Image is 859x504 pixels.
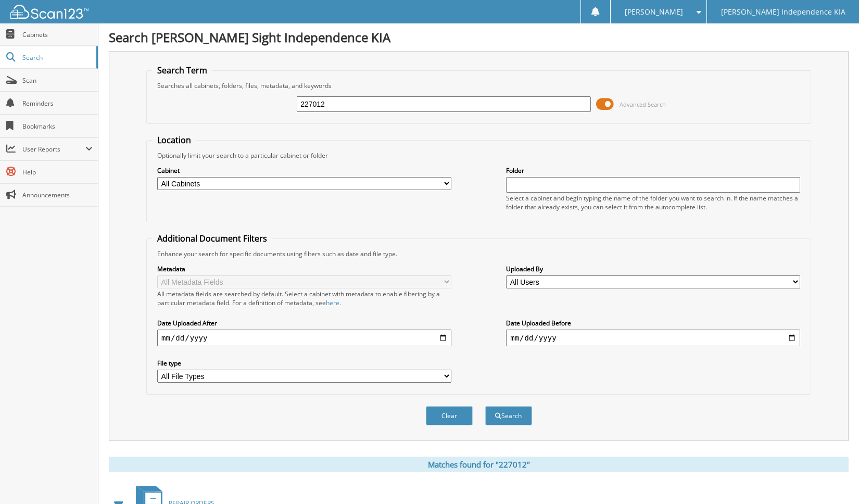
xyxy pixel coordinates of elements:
legend: Location [152,134,196,146]
div: Matches found for "227012" [109,457,849,472]
legend: Additional Document Filters [152,233,272,244]
span: Help [22,168,93,177]
span: Advanced Search [620,100,666,108]
a: here [326,298,339,307]
label: Metadata [157,264,451,273]
label: Uploaded By [506,264,800,273]
span: Bookmarks [22,122,93,131]
label: Folder [506,166,800,175]
label: Date Uploaded After [157,319,451,327]
button: Clear [426,406,473,425]
span: Reminders [22,99,93,108]
input: end [506,330,800,346]
button: Search [485,406,532,425]
span: Announcements [22,191,93,199]
legend: Search Term [152,65,212,76]
div: All metadata fields are searched by default. Select a cabinet with metadata to enable filtering b... [157,289,451,307]
input: start [157,330,451,346]
div: Enhance your search for specific documents using filters such as date and file type. [152,249,805,258]
span: [PERSON_NAME] [625,9,683,15]
span: [PERSON_NAME] Independence KIA [721,9,845,15]
label: Date Uploaded Before [506,319,800,327]
span: Cabinets [22,30,93,39]
span: Search [22,53,91,62]
h1: Search [PERSON_NAME] Sight Independence KIA [109,29,849,46]
span: Scan [22,76,93,85]
span: User Reports [22,145,85,154]
label: File type [157,359,451,368]
div: Searches all cabinets, folders, files, metadata, and keywords [152,81,805,90]
img: scan123-logo-white.svg [10,5,89,19]
div: Select a cabinet and begin typing the name of the folder you want to search in. If the name match... [506,194,800,211]
div: Optionally limit your search to a particular cabinet or folder [152,151,805,160]
label: Cabinet [157,166,451,175]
